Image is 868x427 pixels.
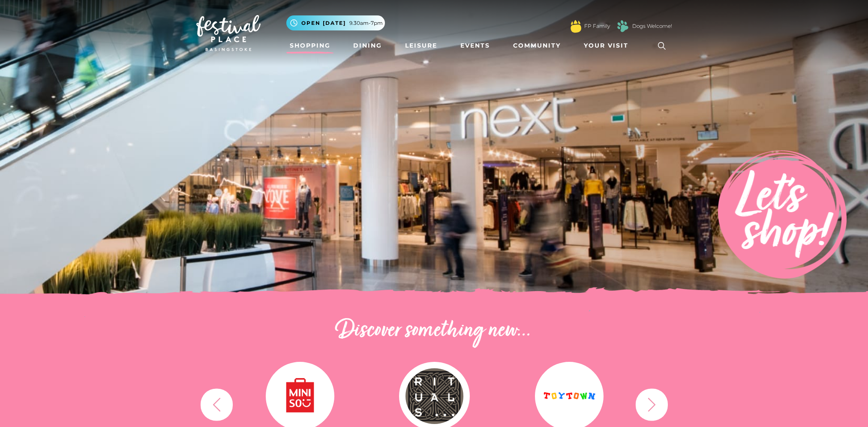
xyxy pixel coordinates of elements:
a: FP Family [584,22,610,30]
a: Events [457,38,493,54]
a: Community [510,38,564,54]
span: Open [DATE] [301,19,346,27]
button: Open [DATE] 9.30am-7pm [286,15,385,30]
span: 9.30am-7pm [349,19,383,27]
span: Your Visit [584,41,628,50]
h2: Discover something new... [196,317,672,345]
img: Festival Place Logo [196,15,261,51]
a: Your Visit [580,38,636,54]
a: Shopping [286,38,334,54]
a: Dogs Welcome! [632,22,672,30]
a: Dining [350,38,385,54]
a: Leisure [402,38,441,54]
